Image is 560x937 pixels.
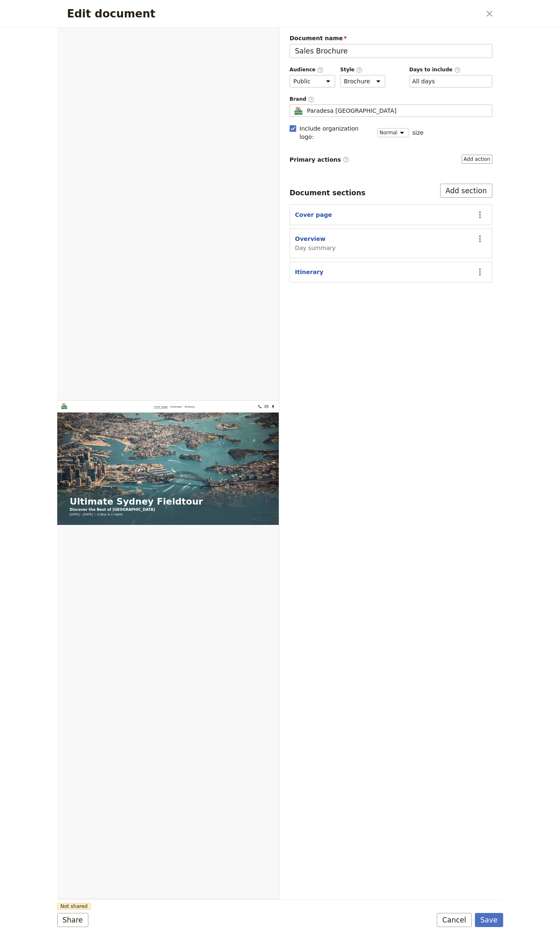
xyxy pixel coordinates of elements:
button: Cover page [295,211,332,219]
button: Primary actions​ [462,155,492,164]
h1: Ultimate Sydney Fieldtour [30,229,349,252]
span: Days to include [409,66,492,73]
span: ​ [343,156,349,163]
span: ​ [356,67,363,73]
img: Paradesa Borneo logo [10,5,83,19]
button: Download pdf [510,7,524,21]
a: +6082 238801 [479,7,493,21]
button: Actions [473,265,487,279]
h2: Edit document [67,7,481,20]
span: ​ [317,67,324,73]
span: 3 days & 2 nights [95,267,157,277]
a: Overview [271,8,299,19]
button: Overview [295,235,326,243]
button: Actions [473,232,487,246]
button: Add section [440,184,492,198]
select: size [377,128,409,137]
span: Paradesa [GEOGRAPHIC_DATA] [307,107,397,115]
span: Audience [290,66,335,73]
img: Profile [293,107,304,115]
button: Itinerary [295,268,324,276]
button: Cancel [437,913,472,927]
select: Audience​ [290,75,335,87]
a: Cover page [231,8,265,19]
span: Day summary [295,244,336,252]
span: size [412,129,424,137]
span: ​ [308,96,314,102]
button: Close dialog [482,7,497,21]
span: Not shared [57,903,91,910]
button: Actions [473,208,487,222]
a: Itinerary [305,8,330,19]
button: Days to include​Clear input [412,77,435,85]
button: Share [57,913,88,927]
span: ​ [454,67,461,73]
button: Save [475,913,503,927]
select: Style​ [340,75,385,87]
span: Document name [290,34,492,42]
span: Include organization logo : [299,124,373,141]
p: Discover the Best of [GEOGRAPHIC_DATA] [30,254,349,267]
span: Brand [290,96,492,103]
input: Document name [290,44,492,58]
div: Document sections [290,188,365,198]
span: [DATE] – [DATE] [30,267,85,277]
span: Primary actions [290,155,349,164]
span: Style [340,66,385,73]
a: info@paradesaborneo.com [494,7,509,21]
